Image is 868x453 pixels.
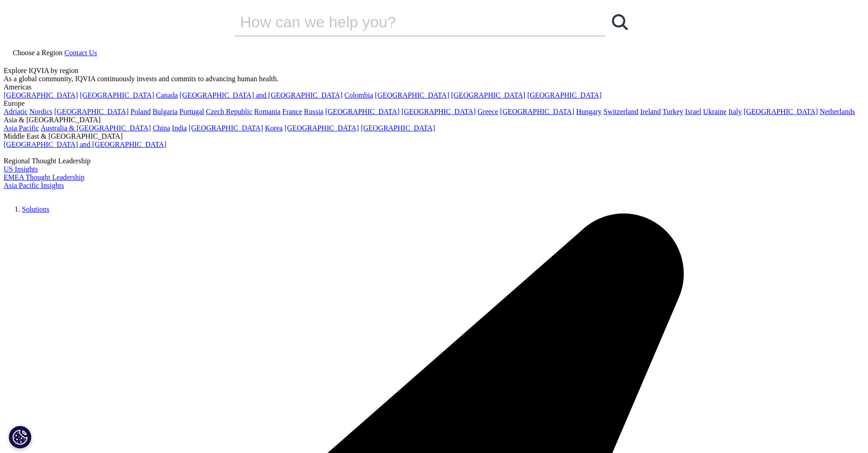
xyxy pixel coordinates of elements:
[703,108,727,115] a: Ukraine
[361,124,435,132] a: [GEOGRAPHIC_DATA]
[820,108,855,115] a: Netherlands
[375,91,449,99] a: [GEOGRAPHIC_DATA]
[54,108,128,115] a: [GEOGRAPHIC_DATA]
[235,8,580,36] input: Search
[4,83,864,91] div: Americas
[156,91,178,99] a: Canada
[4,67,864,75] div: Explore IQVIA by region
[9,426,31,448] button: Cookies Settings
[729,108,742,115] a: Italy
[41,124,151,132] a: Australia & [GEOGRAPHIC_DATA]
[284,124,359,132] a: [GEOGRAPHIC_DATA]
[4,141,166,148] a: [GEOGRAPHIC_DATA] and [GEOGRAPHIC_DATA]
[13,49,62,57] span: Choose a Region
[282,108,303,115] a: France
[685,108,702,115] a: Israel
[180,108,204,115] a: Portugal
[4,108,27,115] a: Adriatic
[4,91,78,99] a: [GEOGRAPHIC_DATA]
[606,8,633,36] a: Search
[4,124,39,132] a: Asia Pacific
[744,108,818,115] a: [GEOGRAPHIC_DATA]
[401,108,476,115] a: [GEOGRAPHIC_DATA]
[451,91,525,99] a: [GEOGRAPHIC_DATA]
[612,14,628,30] svg: Search
[153,108,178,115] a: Bulgaria
[4,173,84,181] a: EMEA Thought Leadership
[254,108,281,115] a: Romania
[527,91,601,99] a: [GEOGRAPHIC_DATA]
[4,132,864,141] div: Middle East & [GEOGRAPHIC_DATA]
[130,108,150,115] a: Poland
[500,108,574,115] a: [GEOGRAPHIC_DATA]
[4,165,38,173] a: US Insights
[304,108,324,115] a: Russia
[22,205,49,213] a: Solutions
[576,108,601,115] a: Hungary
[206,108,252,115] a: Czech Republic
[4,99,864,108] div: Europe
[640,108,661,115] a: Ireland
[180,91,342,99] a: [GEOGRAPHIC_DATA] and [GEOGRAPHIC_DATA]
[603,108,638,115] a: Switzerland
[4,75,864,83] div: As a global community, IQVIA continuously invests and commits to advancing human health.
[4,157,864,165] div: Regional Thought Leadership
[663,108,683,115] a: Turkey
[325,108,400,115] a: [GEOGRAPHIC_DATA]
[153,124,170,132] a: China
[265,124,282,132] a: Korea
[172,124,187,132] a: India
[29,108,52,115] a: Nordics
[189,124,263,132] a: [GEOGRAPHIC_DATA]
[80,91,154,99] a: [GEOGRAPHIC_DATA]
[344,91,373,99] a: Colombia
[64,49,97,57] a: Contact Us
[4,116,864,124] div: Asia & [GEOGRAPHIC_DATA]
[4,182,64,189] a: Asia Pacific Insights
[478,108,498,115] a: Greece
